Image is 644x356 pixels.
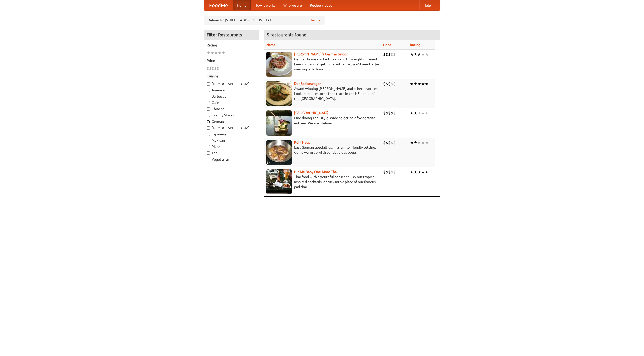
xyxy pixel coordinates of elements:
li: $ [209,66,212,71]
li: $ [388,110,391,116]
li: ★ [417,52,421,57]
label: Pizza [207,144,256,149]
li: $ [383,169,386,175]
h4: Filter Restaurants [204,30,259,40]
input: Chinese [207,107,210,111]
a: [PERSON_NAME]'s German Saloon [294,52,348,56]
p: Thai food with a youthful bar scene. Try our tropical inspired cocktails, or tuck into a plate of... [266,174,379,189]
a: Price [383,43,391,47]
input: Barbecue [207,95,210,98]
input: Vegetarian [207,158,210,161]
input: German [207,120,210,123]
input: Thai [207,151,210,155]
a: How it works [251,0,279,10]
p: Award-winning [PERSON_NAME] and other favorites. Look for our restored food truck in the NE corne... [266,86,379,101]
li: ★ [421,81,425,87]
li: $ [383,81,386,87]
a: Der Speisewagen [294,82,321,86]
li: ★ [425,140,429,145]
li: $ [386,140,388,145]
input: [DEMOGRAPHIC_DATA] [207,126,210,130]
li: $ [391,169,393,175]
li: $ [391,81,393,87]
li: $ [214,66,217,71]
label: German [207,119,256,124]
li: ★ [414,52,417,57]
a: Kohl Haus [294,140,310,144]
a: Name [266,43,276,47]
input: Czech / Slovak [207,114,210,117]
li: $ [393,169,396,175]
li: $ [388,140,391,145]
img: babythai.jpg [266,169,292,194]
input: [DEMOGRAPHIC_DATA] [207,82,210,86]
li: ★ [417,110,421,116]
li: $ [383,52,386,57]
li: ★ [421,169,425,175]
label: [DEMOGRAPHIC_DATA] [207,125,256,130]
li: ★ [414,110,417,116]
li: ★ [425,81,429,87]
p: East German specialties, in a family-friendly setting. Come warm up with our delicious soups. [266,145,379,155]
li: $ [393,52,396,57]
li: ★ [417,140,421,145]
img: esthers.jpg [266,52,292,77]
a: [GEOGRAPHIC_DATA] [294,111,329,115]
li: ★ [414,81,417,87]
li: ★ [421,110,425,116]
li: $ [391,140,393,145]
img: kohlhaus.jpg [266,140,292,165]
a: Home [233,0,251,10]
li: ★ [207,50,210,56]
li: ★ [425,169,429,175]
a: Rating [410,43,420,47]
li: $ [383,140,386,145]
input: Pizza [207,145,210,148]
h5: Rating [207,43,256,48]
label: Cafe [207,100,256,105]
a: Change [309,18,321,23]
img: satay.jpg [266,110,292,136]
li: $ [386,52,388,57]
a: Who we are [279,0,306,10]
li: $ [386,169,388,175]
li: ★ [410,169,414,175]
li: ★ [222,50,225,56]
li: $ [217,66,219,71]
a: FoodMe [204,0,233,10]
li: ★ [414,140,417,145]
label: Czech / Slovak [207,113,256,118]
li: $ [393,110,396,116]
li: $ [212,66,214,71]
ng-pluralize: 5 restaurants found! [267,32,308,37]
label: Vegetarian [207,157,256,162]
h5: Price [207,58,256,63]
li: ★ [410,52,414,57]
p: Fine dining Thai-style. Wide selection of vegetarian entrées. We also deliver. [266,115,379,126]
label: Chinese [207,106,256,111]
li: ★ [425,52,429,57]
li: $ [388,52,391,57]
li: ★ [425,110,429,116]
li: ★ [421,52,425,57]
input: Cafe [207,101,210,104]
li: ★ [417,81,421,87]
li: $ [391,52,393,57]
a: Hit Me Baby One More Thai [294,170,338,174]
li: ★ [414,169,417,175]
a: Recipe videos [306,0,336,10]
li: $ [391,110,393,116]
li: ★ [218,50,222,56]
li: ★ [410,140,414,145]
label: Japanese [207,132,256,137]
input: Japanese [207,133,210,136]
li: $ [207,66,209,71]
input: American [207,89,210,92]
label: Mexican [207,138,256,143]
label: American [207,88,256,93]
